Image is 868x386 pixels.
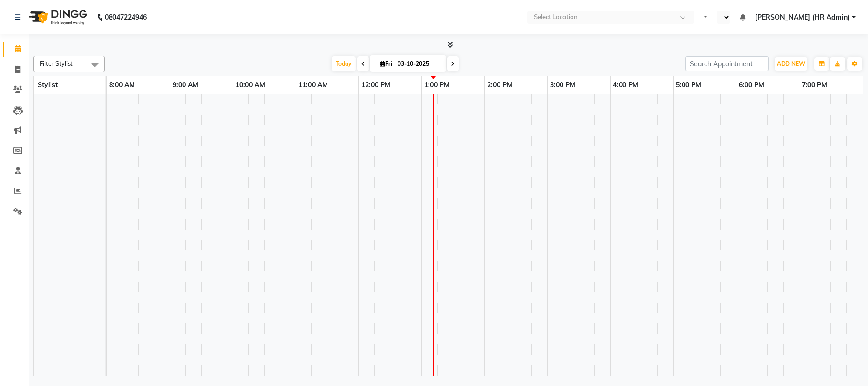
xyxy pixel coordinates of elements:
a: 9:00 AM [170,78,201,92]
div: Select Location [534,12,578,22]
span: Today [332,56,356,71]
a: 4:00 PM [611,78,641,92]
b: 08047224946 [105,4,147,31]
a: 6:00 PM [736,78,766,92]
input: Search Appointment [685,56,769,71]
span: Filter Stylist [40,60,73,67]
a: 7:00 PM [799,78,829,92]
a: 2:00 PM [485,78,515,92]
button: ADD NEW [775,57,807,71]
span: Stylist [38,81,58,89]
input: 2025-10-03 [395,57,442,71]
a: 10:00 AM [233,78,267,92]
img: logo [24,4,90,31]
a: 5:00 PM [674,78,704,92]
span: [PERSON_NAME] (HR Admin) [755,12,850,22]
a: 8:00 AM [107,78,137,92]
a: 12:00 PM [359,78,393,92]
a: 3:00 PM [548,78,578,92]
a: 1:00 PM [422,78,452,92]
span: Fri [378,60,395,67]
a: 11:00 AM [296,78,330,92]
span: ADD NEW [777,60,805,67]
